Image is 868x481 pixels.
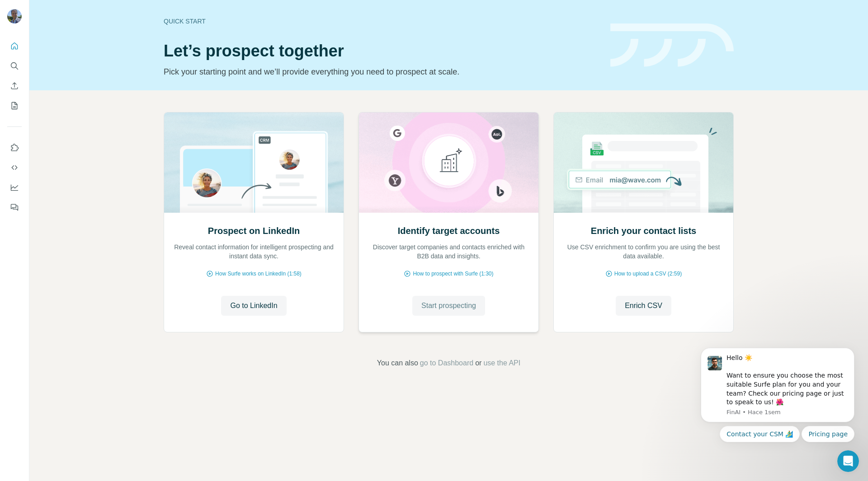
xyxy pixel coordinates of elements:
p: Pick your starting point and we’ll provide everything you need to prospect at scale. [164,65,599,78]
span: Start prospecting [421,300,476,311]
p: Reveal contact information for intelligent prospecting and instant data sync. [173,243,335,261]
img: banner [610,23,734,67]
button: Enrich CSV [616,296,671,316]
img: Avatar [7,9,22,23]
button: Start prospecting [412,296,485,316]
button: Feedback [7,199,22,215]
button: Use Surfe on LinkedIn [7,140,22,156]
span: Enrich CSV [625,300,662,311]
p: Discover target companies and contacts enriched with B2B data and insights. [368,243,529,261]
h2: Identify target accounts [398,224,500,237]
button: My lists [7,98,22,114]
span: How to upload a CSV (2:59) [614,270,682,278]
h1: Let’s prospect together [164,42,599,60]
h2: Prospect on LinkedIn [208,224,300,237]
button: Dashboard [7,179,22,196]
span: How to prospect with Surfe (1:30) [413,270,493,278]
button: go to Dashboard [420,358,473,369]
span: or [475,358,481,369]
img: Prospect on LinkedIn [164,112,344,213]
button: Search [7,58,22,74]
button: use the API [483,358,520,369]
button: Use Surfe API [7,159,22,176]
img: Identify target accounts [359,112,539,213]
button: Enrich CSV [7,78,22,94]
img: Enrich your contact lists [553,112,734,213]
span: Go to LinkedIn [230,300,277,311]
span: You can also [377,358,418,369]
iframe: Intercom live chat [837,450,859,472]
button: Go to LinkedIn [221,296,286,316]
h2: Enrich your contact lists [591,224,696,237]
iframe: Intercom notifications mensaje [687,318,868,457]
p: Use CSV enrichment to confirm you are using the best data available. [563,243,724,261]
div: Quick start [164,17,599,26]
span: How Surfe works on LinkedIn (1:58) [215,270,302,278]
button: Quick start [7,38,22,54]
